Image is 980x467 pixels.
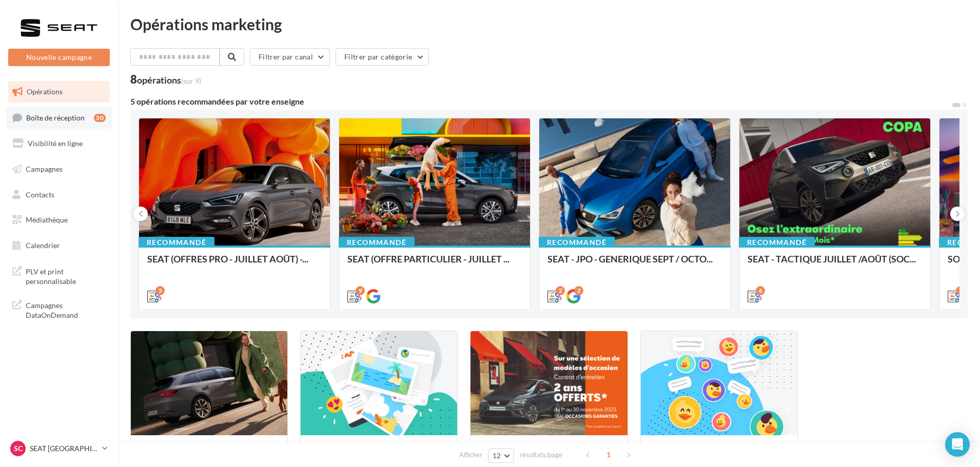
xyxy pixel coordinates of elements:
div: Opérations marketing [130,16,968,32]
button: Filtrer par catégorie [336,48,429,66]
div: 6 [756,286,765,295]
a: Calendrier [6,235,112,256]
a: SC SEAT [GEOGRAPHIC_DATA] [8,439,110,458]
a: PLV et print personnalisable [6,260,112,291]
span: 12 [493,452,501,460]
a: Boîte de réception50 [6,107,112,129]
div: Recommandé [339,237,415,248]
span: Médiathèque [26,215,68,224]
div: 2 [556,286,565,295]
a: Contacts [6,184,112,206]
div: Recommandé [739,237,815,248]
span: Visibilité en ligne [28,139,83,148]
span: Contacts [26,190,54,198]
div: opérations [137,75,201,85]
div: 9 [356,286,365,295]
a: Médiathèque [6,209,112,231]
div: Recommandé [539,237,615,248]
a: Campagnes DataOnDemand [6,294,112,324]
div: 2 [574,286,583,295]
a: Campagnes [6,158,112,180]
span: SEAT (OFFRES PRO - JUILLET AOÛT) -... [147,253,308,265]
span: Opérations [27,87,63,96]
div: Recommandé [139,237,214,248]
span: SEAT (OFFRE PARTICULIER - JUILLET ... [347,253,509,265]
span: résultats/page [520,450,562,460]
span: Campagnes [26,165,63,173]
span: Boîte de réception [26,113,85,121]
a: Opérations [6,81,112,103]
p: SEAT [GEOGRAPHIC_DATA] [30,443,98,454]
span: (sur 9) [181,76,201,85]
div: 8 [130,74,201,85]
span: SEAT - JPO - GENERIQUE SEPT / OCTO... [547,253,713,265]
div: 5 opérations recommandées par votre enseigne [130,97,951,106]
a: Visibilité en ligne [6,133,112,154]
span: Campagnes DataOnDemand [26,298,106,320]
button: Nouvelle campagne [8,49,110,66]
span: Calendrier [26,241,60,250]
div: 50 [94,114,106,122]
button: 12 [488,449,514,463]
button: Filtrer par canal [250,48,330,66]
div: 5 [155,286,165,295]
div: 3 [956,286,965,295]
span: Afficher [459,450,482,460]
span: SC [14,443,23,454]
span: 1 [600,446,617,463]
span: PLV et print personnalisable [26,265,106,287]
div: Open Intercom Messenger [945,432,970,457]
span: SEAT - TACTIQUE JUILLET /AOÛT (SOC... [748,253,916,265]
